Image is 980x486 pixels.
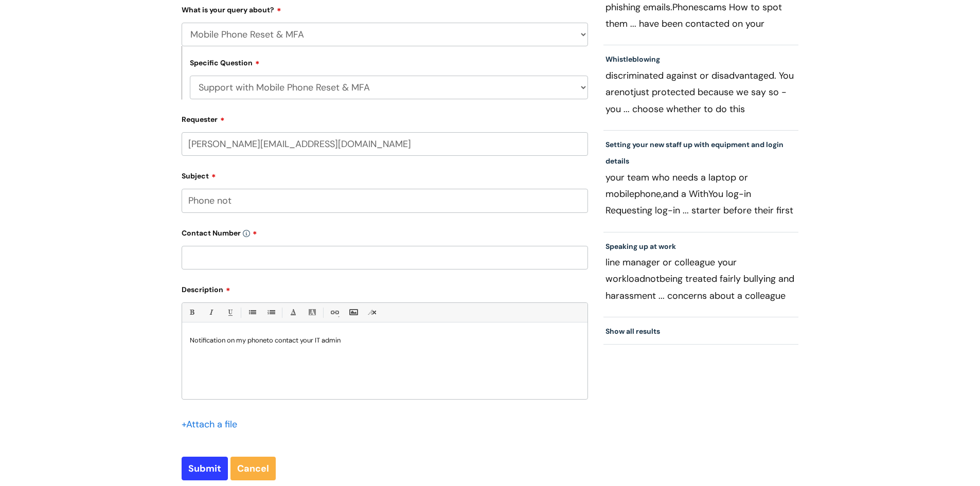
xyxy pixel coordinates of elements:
[223,306,236,319] a: Underline(Ctrl-U)
[605,242,676,251] a: Speaking up at work
[645,273,660,285] span: not
[634,188,663,200] span: phone,
[605,140,783,166] a: Setting your new staff up with equipment and login details
[605,67,797,117] p: discriminated against or disadvantaged. You are just protected because we say so - you ... choose...
[672,1,699,13] span: Phone
[243,230,250,237] img: info-icon.svg
[605,327,660,336] a: Show all results
[347,306,360,319] a: Insert Image...
[306,306,318,319] a: Back Color
[190,336,580,345] p: Notification on my phone to contact your IT admin
[605,55,660,64] a: Whistleblowing
[287,306,299,319] a: Font Color
[182,168,588,181] label: Subject
[182,112,588,124] label: Requester
[182,132,588,156] input: Email
[230,457,276,480] a: Cancel
[619,86,634,98] span: not
[182,457,228,480] input: Submit
[264,306,277,319] a: 1. Ordered List (Ctrl-Shift-8)
[182,225,588,238] label: Contact Number
[245,306,258,319] a: • Unordered List (Ctrl-Shift-7)
[185,306,198,319] a: Bold (Ctrl-B)
[182,418,186,430] span: +
[204,306,217,319] a: Italic (Ctrl-I)
[366,306,379,319] a: Remove formatting (Ctrl-\)
[190,57,260,67] label: Specific Question
[182,282,588,294] label: Description
[182,2,588,14] label: What is your query about?
[328,306,341,319] a: Link
[605,169,797,219] p: your team who needs a laptop or mobile and a WithYou log-in Requesting log-in ... starter before ...
[182,416,243,433] div: Attach a file
[605,254,797,303] p: line manager or colleague your workload being treated fairly bullying and harassment ... concerns...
